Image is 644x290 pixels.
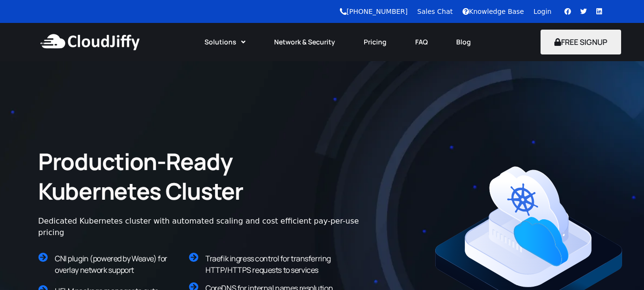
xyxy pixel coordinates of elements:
[55,253,167,275] span: CNI plugin (powered by Weave) for overlay network support
[38,147,324,206] h2: Production-Ready Kubernetes Cluster
[533,8,552,15] a: Login
[541,37,621,47] a: FREE SIGNUP
[340,8,408,15] a: [PHONE_NUMBER]
[190,32,260,53] a: Solutions
[349,32,401,53] a: Pricing
[442,32,485,53] a: Blog
[417,8,452,15] a: Sales Chat
[541,30,621,54] button: FREE SIGNUP
[462,8,524,15] a: Knowledge Base
[38,215,371,238] div: Dedicated Kubernetes cluster with automated scaling and cost efficient pay-per-use pricing
[401,32,442,53] a: FAQ
[205,253,331,275] span: Traefik ingress control for transferring HTTP/HTTPS requests to services
[260,32,349,53] a: Network & Security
